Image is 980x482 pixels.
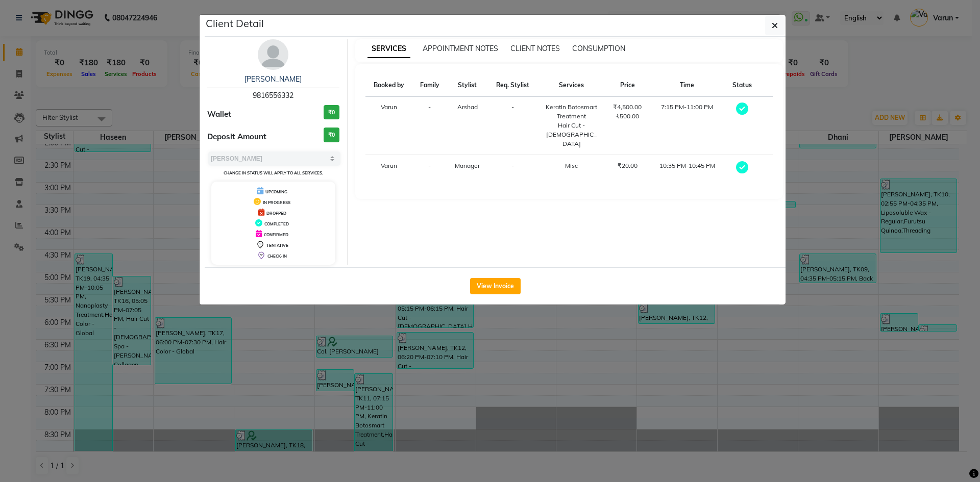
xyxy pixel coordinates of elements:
td: 7:15 PM-11:00 PM [650,96,724,155]
td: - [488,96,538,155]
th: Time [650,74,724,96]
img: avatar [258,39,288,70]
h5: Client Detail [206,16,264,31]
th: Booked by [365,74,412,96]
td: - [412,96,447,155]
th: Stylist [447,74,488,96]
span: DROPPED [266,211,286,216]
span: UPCOMING [265,189,287,194]
span: Manager [455,162,480,169]
button: View Invoice [470,278,521,294]
td: - [412,155,447,181]
div: Keratin Botosmart Treatment [544,103,599,121]
span: 9816556332 [253,91,293,100]
h3: ₹0 [324,105,339,120]
th: Price [605,74,650,96]
span: Wallet [207,109,231,120]
div: ₹500.00 [611,112,644,121]
span: Arshad [457,103,478,111]
td: 10:35 PM-10:45 PM [650,155,724,181]
td: - [488,155,538,181]
h3: ₹0 [324,128,339,142]
div: Misc [544,161,599,170]
th: Services [538,74,605,96]
span: TENTATIVE [266,243,288,248]
div: ₹4,500.00 [611,103,644,112]
span: Deposit Amount [207,131,266,143]
div: ₹20.00 [611,161,644,170]
span: APPOINTMENT NOTES [423,44,498,53]
span: IN PROGRESS [263,200,290,205]
span: CONFIRMED [264,232,288,237]
span: CHECK-IN [267,253,287,259]
span: COMPLETED [264,221,289,226]
span: CLIENT NOTES [510,44,560,53]
th: Family [412,74,447,96]
span: SERVICES [367,40,410,58]
th: Status [725,74,759,96]
td: Varun [365,96,412,155]
td: Varun [365,155,412,181]
span: CONSUMPTION [572,44,625,53]
th: Req. Stylist [488,74,538,96]
small: Change in status will apply to all services. [224,170,323,175]
div: Hair Cut - [DEMOGRAPHIC_DATA] [544,121,599,148]
a: [PERSON_NAME] [244,74,302,84]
